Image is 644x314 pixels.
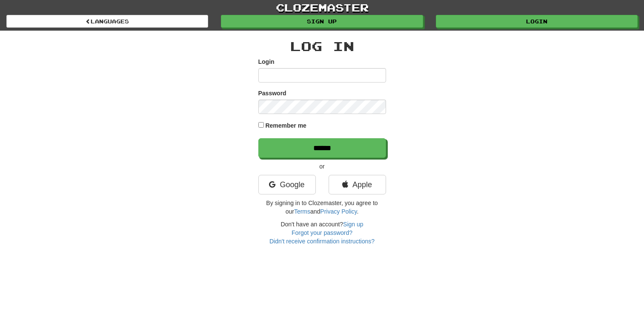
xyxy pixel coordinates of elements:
a: Privacy Policy [320,208,357,215]
a: Sign up [343,221,363,228]
a: Terms [294,208,310,215]
h2: Log In [258,39,386,53]
p: By signing in to Clozemaster, you agree to our and . [258,199,386,216]
a: Didn't receive confirmation instructions? [269,238,375,245]
a: Forgot your password? [292,229,352,236]
a: Sign up [221,15,423,28]
label: Login [258,57,275,66]
p: or [258,162,386,171]
div: Don't have an account? [258,220,386,245]
a: Languages [6,15,208,28]
label: Remember me [265,121,306,130]
a: Apple [329,175,386,194]
a: Login [436,15,638,28]
a: Google [258,175,316,194]
label: Password [258,89,286,97]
